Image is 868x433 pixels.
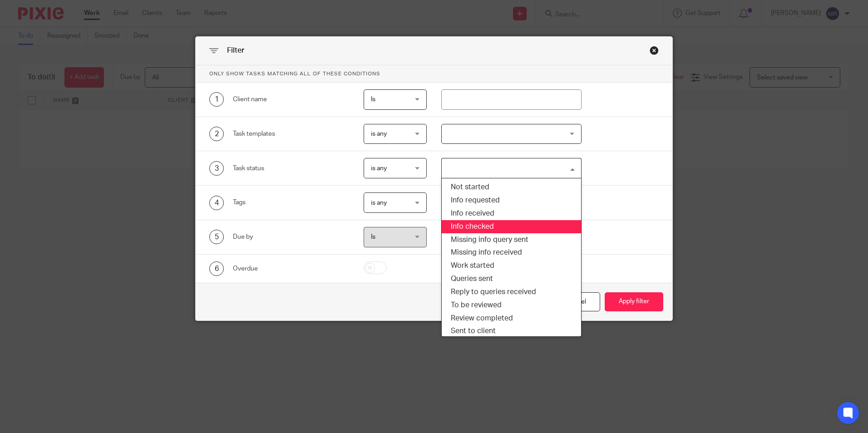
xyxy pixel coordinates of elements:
div: 2 [209,127,224,141]
span: is any [371,131,387,137]
div: 6 [209,261,224,276]
li: Queries sent [442,272,581,285]
div: 5 [209,230,224,244]
span: is any [371,200,387,206]
div: Client name [233,95,350,104]
div: 3 [209,161,224,176]
div: 4 [209,196,224,210]
div: Due by [233,232,350,241]
li: Info received [442,207,581,220]
span: Is [371,96,375,103]
li: Work started [442,259,581,272]
span: is any [371,165,387,172]
div: Close this dialog window [650,46,659,55]
p: Only show tasks matching all of these conditions [196,65,672,83]
li: Missing info query sent [442,233,581,246]
div: Overdue [233,264,350,273]
span: Filter [227,47,244,54]
span: Is [371,234,375,240]
li: Reply to queries received [442,285,581,299]
li: Info requested [442,194,581,207]
div: 1 [209,92,224,107]
li: Sent to client [442,325,581,338]
button: Apply filter [605,292,663,312]
div: Task status [233,164,350,173]
li: Missing info received [442,246,581,259]
input: Search for option [443,160,576,176]
div: Tags [233,198,350,207]
li: Review completed [442,312,581,325]
li: Info checked [442,220,581,233]
li: To be reviewed [442,299,581,312]
div: Search for option [441,158,582,178]
li: Not started [442,181,581,194]
div: Task templates [233,129,350,138]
